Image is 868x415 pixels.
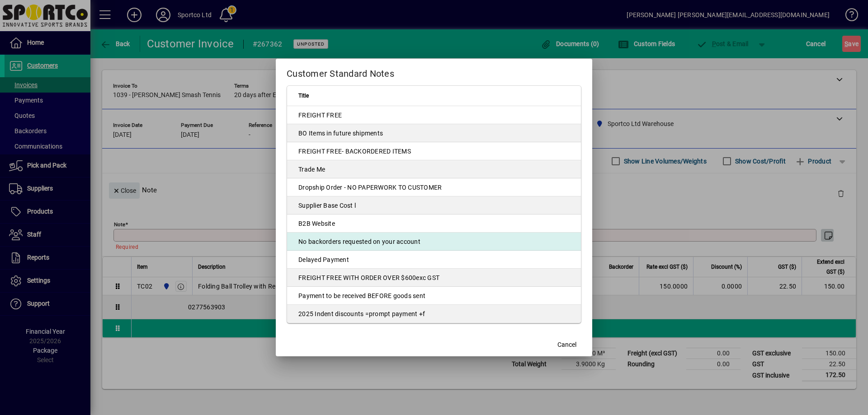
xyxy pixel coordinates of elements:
[287,233,581,251] td: No backorders requested on your account
[287,160,581,178] td: Trade Me
[552,336,581,353] button: Cancel
[287,305,581,323] td: 2025 Indent discounts =prompt payment +f
[287,214,581,233] td: B2B Website
[287,196,581,214] td: Supplier Base Cost l
[287,142,581,160] td: FREIGHT FREE- BACKORDERED ITEMS
[287,106,581,124] td: FREIGHT FREE
[287,251,581,269] td: Delayed Payment
[287,287,581,305] td: Payment to be received BEFORE goods sent
[298,91,309,101] span: Title
[287,269,581,287] td: FREIGHT FREE WITH ORDER OVER $600exc GST
[287,124,581,142] td: BO Items in future shipments
[287,178,581,196] td: Dropship Order - NO PAPERWORK TO CUSTOMER
[276,59,592,85] h2: Customer Standard Notes
[557,340,576,350] span: Cancel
